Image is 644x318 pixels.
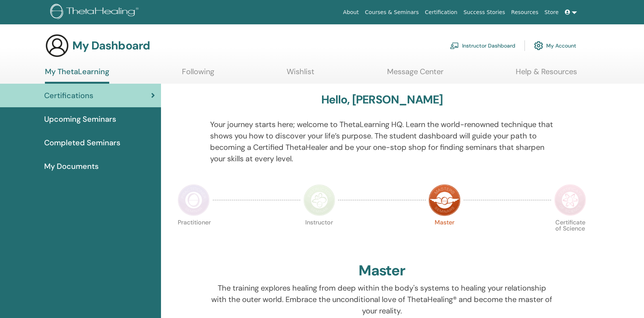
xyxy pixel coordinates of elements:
[422,5,460,19] a: Certification
[461,5,508,19] a: Success Stories
[303,184,335,216] img: Instructor
[450,42,459,49] img: chalkboard-teacher.svg
[534,37,576,54] a: My Account
[321,93,443,107] h3: Hello, [PERSON_NAME]
[178,184,210,216] img: Practitioner
[542,5,562,19] a: Store
[554,219,586,251] p: Certificate of Science
[287,67,314,82] a: Wishlist
[182,67,214,82] a: Following
[44,161,99,172] span: My Documents
[210,119,553,164] p: Your journey starts here; welcome to ThetaLearning HQ. Learn the world-renowned technique that sh...
[554,184,586,216] img: Certificate of Science
[508,5,542,19] a: Resources
[303,219,335,251] p: Instructor
[450,37,515,54] a: Instructor Dashboard
[362,5,422,19] a: Courses & Seminars
[44,90,93,101] span: Certifications
[387,67,443,82] a: Message Center
[340,5,362,19] a: About
[210,282,553,316] p: The training explores healing from deep within the body's systems to healing your relationship wi...
[178,219,210,251] p: Practitioner
[44,137,120,148] span: Completed Seminars
[45,33,69,58] img: generic-user-icon.jpg
[72,39,150,52] h3: My Dashboard
[44,113,116,125] span: Upcoming Seminars
[359,262,406,280] h2: Master
[516,67,577,82] a: Help & Resources
[534,39,543,52] img: cog.svg
[45,67,109,84] a: My ThetaLearning
[50,4,141,21] img: logo.png
[429,184,461,216] img: Master
[429,219,461,251] p: Master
